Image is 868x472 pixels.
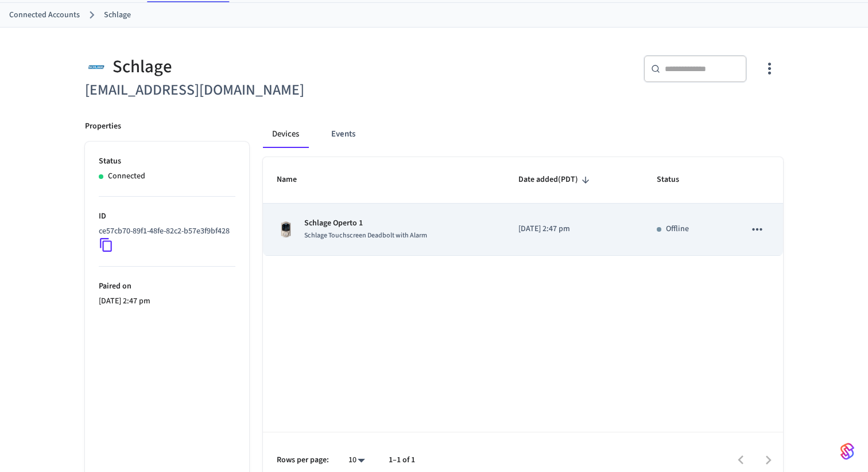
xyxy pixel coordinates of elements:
table: sticky table [263,157,783,256]
a: Schlage [104,9,131,21]
span: Date added(PDT) [518,171,593,189]
a: Connected Accounts [9,9,80,21]
p: Rows per page: [277,454,329,466]
p: Paired on [99,280,235,292]
img: SeamLogoGradient.69752ec5.svg [840,442,854,461]
img: Schlage Sense Smart Deadbolt with Camelot Trim, Front [277,220,295,239]
span: Status [657,171,694,189]
p: [DATE] 2:47 pm [518,223,630,235]
p: ce57cb70-89f1-48fe-82c2-b57e3f9bf428 [99,225,230,237]
p: Offline [666,223,689,235]
p: Connected [108,170,145,182]
span: Schlage Touchscreen Deadbolt with Alarm [304,231,427,240]
div: 10 [343,452,370,469]
p: [DATE] 2:47 pm [99,295,235,307]
p: Properties [85,120,121,132]
p: Status [99,155,235,167]
img: Schlage Logo, Square [85,55,108,79]
button: Events [322,120,365,148]
p: ID [99,210,235,223]
span: Name [277,171,312,189]
div: Schlage [85,55,427,79]
p: 1–1 of 1 [389,454,415,466]
p: Schlage Operto 1 [304,217,427,229]
div: connected account tabs [263,120,783,148]
button: Devices [263,120,308,148]
h6: [EMAIL_ADDRESS][DOMAIN_NAME] [85,79,427,102]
